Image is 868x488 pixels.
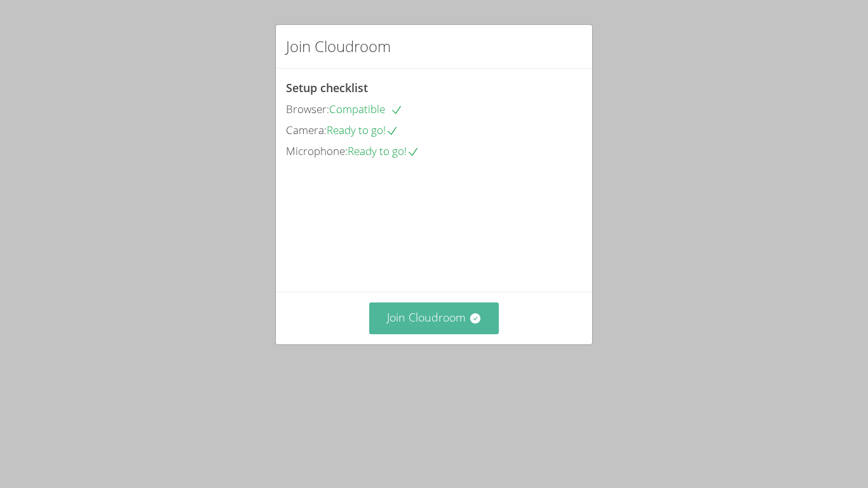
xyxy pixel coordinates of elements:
button: Join Cloudroom [369,302,499,334]
span: Ready to go! [348,144,419,158]
h2: Join Cloudroom [286,35,391,58]
span: Ready to go! [327,123,398,137]
span: Browser: [286,102,329,116]
span: Microphone: [286,144,348,158]
span: Camera: [286,123,327,137]
span: Compatible [329,102,403,116]
span: Setup checklist [286,80,368,95]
